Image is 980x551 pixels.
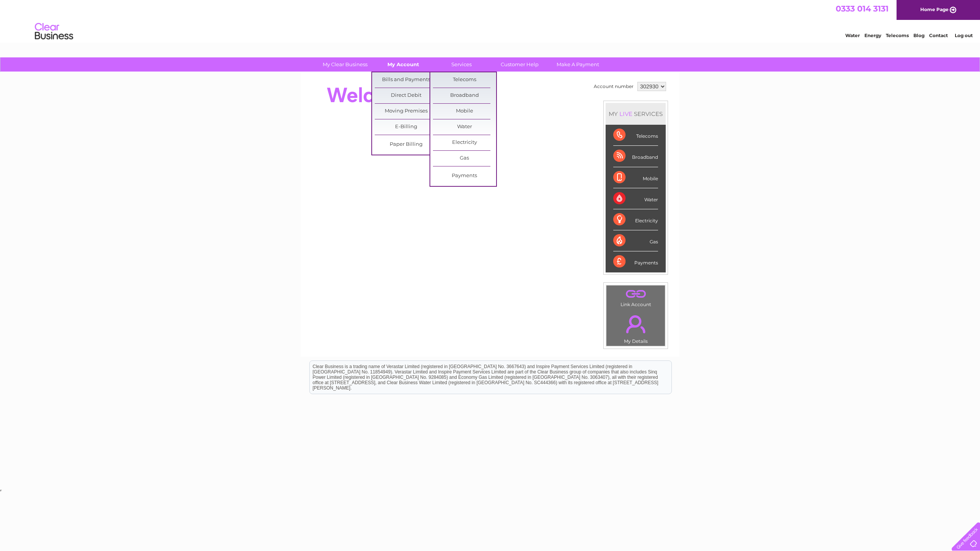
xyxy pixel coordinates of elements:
a: . [608,311,663,337]
a: Bills and Payments [375,72,438,88]
div: Clear Business is a trading name of Verastar Limited (registered in [GEOGRAPHIC_DATA] No. 3667643... [310,4,671,37]
td: My Details [606,309,665,346]
div: MY SERVICES [606,103,666,125]
a: Direct Debit [375,88,438,103]
a: My Account [372,57,435,72]
a: Log out [955,33,973,38]
div: Water [613,188,658,209]
a: Paper Billing [375,137,438,152]
a: Broadband [433,88,496,103]
div: Telecoms [613,125,658,146]
a: Blog [913,33,924,38]
td: Account number [592,80,635,93]
a: Mobile [433,104,496,119]
a: Electricity [433,135,496,150]
a: Moving Premises [375,104,438,119]
a: Water [433,119,496,135]
a: Energy [864,33,881,38]
a: 0333 014 3131 [836,4,889,13]
a: Make A Payment [546,57,609,72]
div: Broadband [613,146,658,167]
td: Link Account [606,285,665,309]
a: E-Billing [375,119,438,135]
div: Mobile [613,167,658,188]
div: Electricity [613,209,658,230]
a: Contact [929,33,948,38]
a: My Clear Business [314,57,377,72]
div: Payments [613,251,658,272]
img: logo.png [34,20,73,43]
a: Gas [433,151,496,166]
a: Payments [433,168,496,184]
a: Telecoms [433,72,496,88]
div: Gas [613,230,658,251]
a: Water [845,33,860,38]
div: LIVE [618,110,634,117]
a: . [608,287,663,301]
a: Customer Help [488,57,551,72]
a: Telecoms [886,33,909,38]
a: Services [430,57,493,72]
